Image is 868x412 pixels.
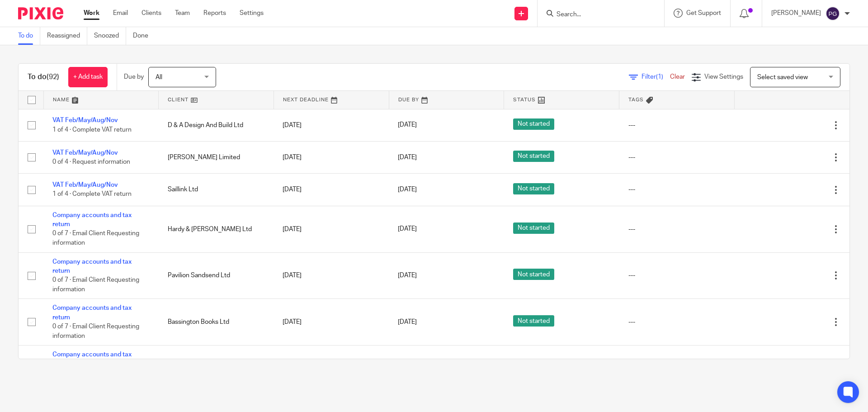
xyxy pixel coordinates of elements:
a: Email [113,9,128,18]
a: Snoozed [94,27,126,45]
td: [DATE] [274,346,389,392]
img: Pixie [18,7,63,19]
a: Settings [240,9,264,18]
a: Company accounts and tax return [52,351,132,367]
h1: To do [28,72,59,82]
span: 0 of 7 · Email Client Requesting information [52,231,139,246]
td: [DATE] [274,109,389,141]
p: [PERSON_NAME] [771,9,821,18]
span: Get Support [686,10,721,16]
a: Company accounts and tax return [52,212,132,227]
a: Company accounts and tax return [52,305,132,320]
span: 1 of 4 · Complete VAT return [52,127,132,133]
span: [DATE] [398,319,417,325]
a: Reassigned [47,27,87,45]
a: Done [133,27,155,45]
span: Not started [513,118,554,130]
span: Not started [513,183,554,194]
td: Saillink Ltd [159,174,274,206]
td: Rumour Records Ltd [159,346,274,392]
a: Reports [203,9,226,18]
span: Tags [628,97,644,102]
td: [DATE] [274,174,389,206]
td: D & A Design And Build Ltd [159,109,274,141]
span: Not started [513,315,554,327]
span: (92) [47,73,59,81]
td: [DATE] [274,141,389,173]
div: --- [628,271,726,280]
span: 0 of 7 · Email Client Requesting information [52,277,139,293]
td: [DATE] [274,299,389,346]
span: [DATE] [398,226,417,232]
p: Due by [124,72,144,81]
a: Work [84,9,99,18]
span: (1) [656,74,663,80]
a: VAT Feb/May/Aug/Nov [52,182,118,188]
span: 0 of 7 · Email Client Requesting information [52,323,139,339]
span: [DATE] [398,272,417,279]
td: [DATE] [274,206,389,252]
div: --- [628,185,726,194]
a: Clients [142,9,161,18]
a: VAT Feb/May/Aug/Nov [52,150,118,156]
span: 1 of 4 · Complete VAT return [52,191,132,198]
td: [PERSON_NAME] Limited [159,141,274,173]
span: Select saved view [757,74,808,81]
span: [DATE] [398,122,417,128]
div: --- [628,317,726,327]
span: 0 of 4 · Request information [52,159,130,165]
a: Clear [670,74,685,80]
div: --- [628,225,726,234]
td: [DATE] [274,252,389,299]
span: Not started [513,269,554,280]
span: View Settings [704,74,743,80]
a: + Add task [68,67,108,87]
span: Not started [513,151,554,162]
td: Pavilion Sandsend Ltd [159,252,274,299]
img: svg%3E [826,6,840,21]
input: Search [556,11,637,19]
a: Team [175,9,190,18]
span: [DATE] [398,186,417,193]
div: --- [628,153,726,162]
span: Filter [642,74,670,80]
a: VAT Feb/May/Aug/Nov [52,117,118,123]
td: Bassington Books Ltd [159,299,274,346]
div: --- [628,121,726,130]
a: To do [18,27,40,45]
span: All [156,74,162,81]
td: Hardy & [PERSON_NAME] Ltd [159,206,274,252]
a: Company accounts and tax return [52,259,132,274]
span: Not started [513,223,554,234]
span: [DATE] [398,154,417,161]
